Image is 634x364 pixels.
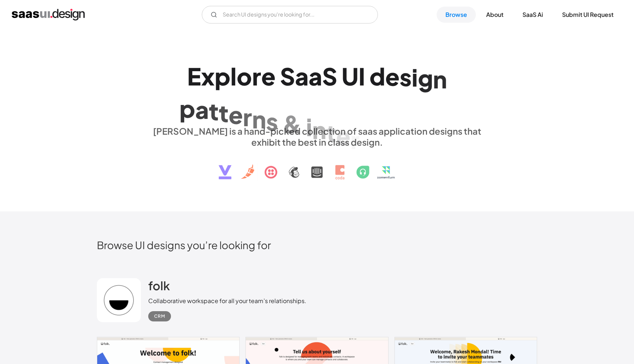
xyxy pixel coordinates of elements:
[219,99,229,127] div: t
[148,278,170,296] a: folk
[148,278,170,293] h2: folk
[306,112,312,141] div: i
[266,107,278,135] div: s
[252,62,261,90] div: r
[252,105,266,133] div: n
[309,62,322,90] div: a
[154,312,165,321] div: CRM
[201,62,215,90] div: x
[148,125,486,148] div: [PERSON_NAME] is a hand-picked collection of saas application designs that exhibit the best in cl...
[437,7,476,23] a: Browse
[202,6,378,23] form: Email Form
[237,62,252,90] div: o
[243,102,252,131] div: r
[179,94,195,122] div: p
[206,148,428,186] img: text, icon, saas logo
[230,62,237,90] div: l
[342,62,358,90] div: U
[209,97,219,125] div: t
[148,62,486,119] h1: Explore SaaS UI design patterns & interactions.
[12,9,85,21] a: home
[336,122,350,150] div: e
[261,62,276,90] div: e
[283,110,302,138] div: &
[514,7,552,23] a: SaaS Ai
[148,296,306,305] div: Collaborative workspace for all your team’s relationships.
[195,95,209,124] div: a
[97,239,537,251] h2: Browse UI designs you’re looking for
[385,62,400,90] div: e
[369,62,385,90] div: d
[477,7,512,23] a: About
[412,63,418,91] div: i
[553,7,622,23] a: Submit UI Request
[400,62,412,91] div: s
[229,101,243,129] div: e
[187,62,201,90] div: E
[215,62,230,90] div: p
[280,62,295,90] div: S
[358,62,365,90] div: I
[326,119,336,147] div: t
[295,62,309,90] div: a
[350,125,360,154] div: r
[202,6,378,23] input: Search UI designs you're looking for...
[418,64,433,92] div: g
[322,62,337,90] div: S
[433,65,447,93] div: n
[312,115,326,143] div: n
